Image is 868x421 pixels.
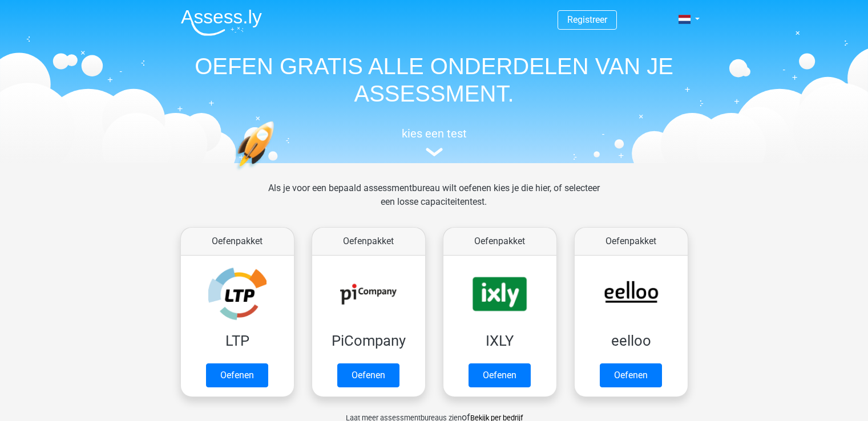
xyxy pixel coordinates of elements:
h1: OEFEN GRATIS ALLE ONDERDELEN VAN JE ASSESSMENT. [172,52,697,107]
a: Oefenen [337,363,399,387]
a: Oefenen [469,363,531,387]
h5: kies een test [172,127,697,140]
a: Oefenen [600,363,662,387]
div: Als je voor een bepaald assessmentbureau wilt oefenen kies je die hier, of selecteer een losse ca... [259,181,609,222]
img: Assessly [181,9,262,36]
a: Registreer [567,14,607,25]
img: assessment [426,148,443,156]
a: kies een test [172,127,697,157]
img: oefenen [235,121,318,224]
a: Oefenen [206,363,268,387]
